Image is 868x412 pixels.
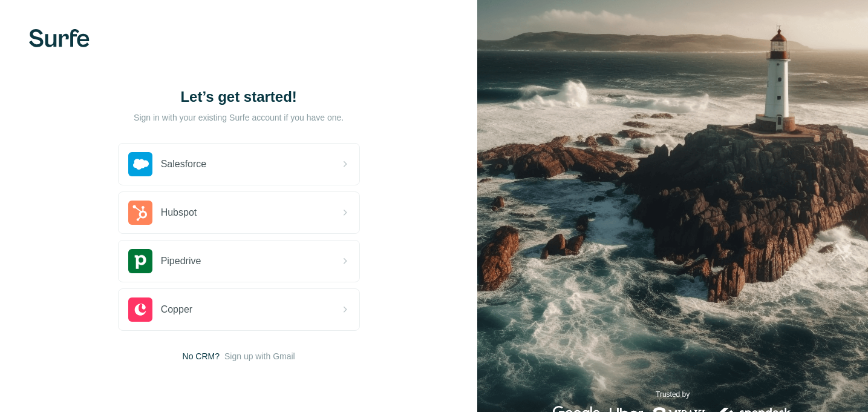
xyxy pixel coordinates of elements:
[128,297,152,322] img: copper's logo
[656,389,690,400] p: Trusted by
[161,302,192,317] span: Copper
[161,157,207,171] span: Salesforce
[29,29,90,47] img: Surfe's logo
[161,254,201,268] span: Pipedrive
[161,205,197,220] span: Hubspot
[183,350,220,362] span: No CRM?
[128,249,152,273] img: pipedrive's logo
[128,152,152,176] img: salesforce's logo
[118,87,360,107] h1: Let’s get started!
[128,201,152,225] img: hubspot's logo
[134,111,344,124] p: Sign in with your existing Surfe account if you have one.
[224,350,295,362] button: Sign up with Gmail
